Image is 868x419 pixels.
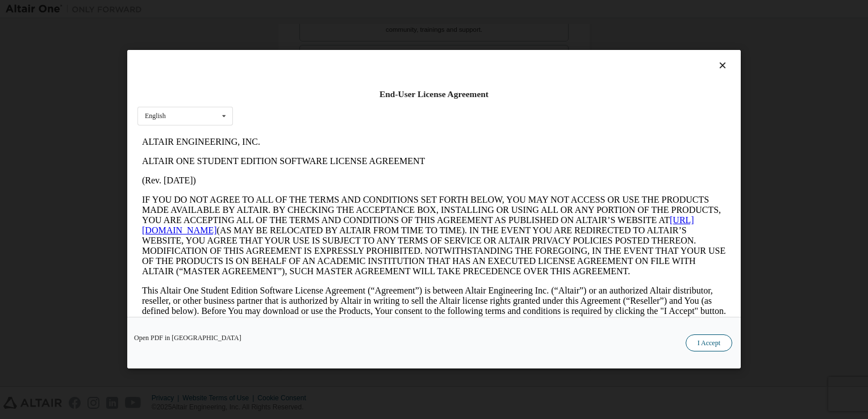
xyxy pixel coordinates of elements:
[5,5,589,15] p: ALTAIR ENGINEERING, INC.
[5,153,589,194] p: This Altair One Student Edition Software License Agreement (“Agreement”) is between Altair Engine...
[5,43,589,53] p: (Rev. [DATE])
[134,335,241,342] a: Open PDF in [GEOGRAPHIC_DATA]
[686,335,732,352] button: I Accept
[137,89,731,100] div: End-User License Agreement
[5,62,589,144] p: IF YOU DO NOT AGREE TO ALL OF THE TERMS AND CONDITIONS SET FORTH BELOW, YOU MAY NOT ACCESS OR USE...
[145,113,166,120] div: English
[5,24,589,34] p: ALTAIR ONE STUDENT EDITION SOFTWARE LICENSE AGREEMENT
[5,83,557,103] a: [URL][DOMAIN_NAME]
